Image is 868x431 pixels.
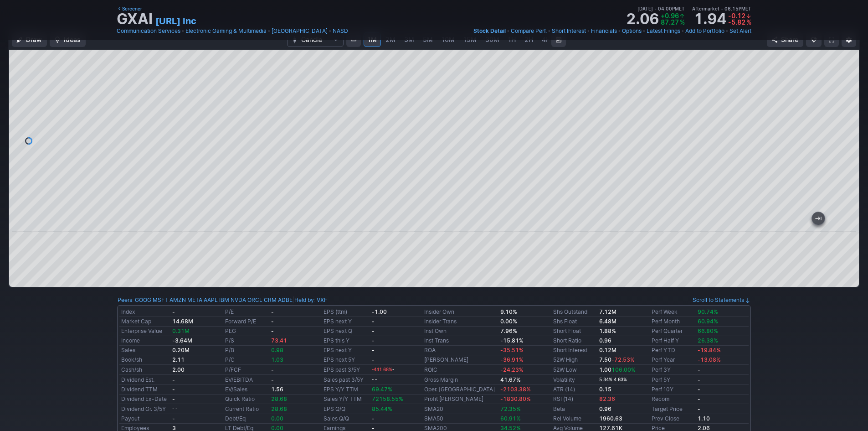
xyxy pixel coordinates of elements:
a: Short Interest [553,347,587,353]
span: -19.84% [698,347,721,353]
span: Compare Perf. [511,27,547,34]
a: 0.96 [599,337,611,344]
b: 7.96% [500,327,517,334]
td: Index [119,307,170,317]
a: Stock Detail [473,26,506,36]
b: 1.88% [599,327,616,334]
td: Current Ratio [223,404,269,414]
span: Stock Detail [473,27,506,34]
td: Gross Margin [422,375,498,385]
td: P/C [223,355,269,365]
b: -1.00 [372,308,387,315]
strong: 1.94 [693,12,726,26]
td: Perf Quarter [650,327,696,336]
span: 87.27 [661,18,679,26]
td: Oper. [GEOGRAPHIC_DATA] [422,385,498,395]
td: Perf YTD [650,346,696,355]
strong: 2.06 [626,12,659,26]
a: Communication Services [117,26,180,36]
td: Perf 5Y [650,375,696,385]
span: 66.80% [698,327,718,334]
td: EPS next Q [322,327,370,336]
span: 90.74% [698,308,718,315]
div: | : [293,296,327,305]
a: 0.12M [599,347,616,353]
td: ROA [422,346,498,355]
b: 7.12M [599,308,616,315]
b: 0.15 [599,386,611,393]
b: - [372,415,375,422]
td: Payout [119,414,170,424]
b: - [271,327,274,334]
span: -24.23% [500,366,524,373]
span: 60.94% [698,318,718,325]
b: 7.50 [599,356,635,363]
td: Perf 3Y [650,365,696,375]
td: Inst Trans [422,336,498,346]
span: 0.98 [271,347,283,353]
a: ORCL [247,296,262,305]
span: 106.00% [611,366,636,373]
b: - [698,386,700,393]
td: EPS next Y [322,346,370,355]
td: Sales [119,346,170,355]
a: Short Float [553,327,581,334]
td: EPS (ttm) [322,307,370,317]
b: 1.10 [698,415,710,422]
a: [GEOGRAPHIC_DATA] [272,26,328,36]
b: - [271,308,274,315]
span: % [746,18,751,26]
td: EPS Y/Y TTM [322,385,370,395]
a: Short Ratio [553,337,581,344]
td: Target Price [650,404,696,414]
span: • [329,26,332,36]
span: 60.91% [500,415,521,422]
td: EV/Sales [223,385,269,395]
span: 73.41 [271,337,287,344]
b: - [698,366,700,373]
b: 0.00% [500,318,517,325]
td: Sales Q/Q [322,414,370,424]
td: Dividend TTM [119,385,170,395]
span: 26.38% [698,337,718,344]
b: 14.68M [172,318,193,325]
span: • [725,26,729,36]
td: Sales Y/Y TTM [322,395,370,404]
td: Perf 10Y [650,385,696,395]
span: 0.31M [172,327,190,334]
td: EPS next 5Y [322,355,370,365]
td: Perf Year [650,355,696,365]
b: - [372,356,375,363]
b: - [372,347,375,353]
td: Market Cap [119,317,170,327]
span: Latest Filings [647,27,680,34]
td: Debt/Eq [223,414,269,424]
td: Inst Own [422,327,498,336]
td: Cash/sh [119,365,170,375]
b: -15.81% [500,337,524,344]
td: Dividend Est. [119,375,170,385]
b: - [172,415,175,422]
a: Electronic Gaming & Multimedia [185,26,267,36]
a: Compare Perf. [511,26,547,36]
a: AMZN [169,296,186,305]
td: Volatility [551,375,597,385]
span: • [654,6,657,11]
td: EPS this Y [322,336,370,346]
a: Scroll to Statements [693,296,750,303]
a: Financials [591,26,617,36]
b: - [172,308,175,315]
span: 72.35% [500,405,521,412]
a: NASD [333,26,348,36]
a: Options [622,26,642,36]
td: Insider Trans [422,317,498,327]
td: ROIC [422,365,498,375]
td: Income [119,336,170,346]
a: Set Alert [729,26,751,36]
td: 52W High [551,355,597,365]
span: 1.03 [271,356,283,363]
a: ADBE [278,296,293,305]
td: Beta [551,404,597,414]
span: 28.68 [271,405,287,412]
